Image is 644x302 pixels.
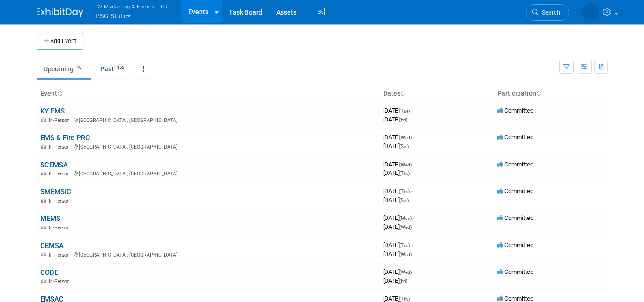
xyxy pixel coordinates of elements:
span: (Wed) [400,135,412,140]
img: In-Person Event [41,279,46,283]
span: Committed [497,161,533,168]
img: In-Person Event [41,117,46,122]
span: In-Person [49,198,73,204]
span: (Wed) [400,225,412,230]
span: In-Person [49,225,73,231]
a: KY EMS [40,107,65,115]
span: - [413,161,415,168]
span: (Tue) [400,243,410,248]
span: (Fri) [400,117,407,122]
span: (Wed) [400,270,412,275]
span: In-Person [49,252,73,258]
div: [GEOGRAPHIC_DATA], [GEOGRAPHIC_DATA] [40,250,376,258]
span: Committed [497,214,533,221]
img: In-Person Event [41,225,46,229]
span: (Mon) [400,216,412,221]
span: In-Person [49,117,73,123]
span: Committed [497,242,533,249]
img: In-Person Event [41,198,46,203]
span: [DATE] [383,134,415,141]
a: Search [526,4,569,21]
a: Sort by Participation Type [536,90,541,97]
span: [DATE] [383,143,409,150]
a: Upcoming10 [37,60,91,78]
span: [DATE] [383,223,412,230]
span: - [411,295,413,302]
span: [DATE] [383,196,409,204]
a: GEMSA [40,242,64,250]
div: [GEOGRAPHIC_DATA], [GEOGRAPHIC_DATA] [40,169,376,177]
a: Sort by Start Date [400,90,405,97]
a: SMEMSIC [40,188,71,196]
span: [DATE] [383,250,412,257]
span: - [411,107,413,114]
span: [DATE] [383,268,415,275]
div: [GEOGRAPHIC_DATA], [GEOGRAPHIC_DATA] [40,116,376,123]
img: In-Person Event [41,144,46,149]
span: - [413,214,415,221]
span: Committed [497,295,533,302]
span: (Sat) [400,198,409,203]
span: (Tue) [400,108,410,113]
span: (Wed) [400,252,412,257]
span: Committed [497,134,533,141]
a: Past355 [93,60,134,78]
span: - [413,134,415,141]
a: MEMS [40,214,60,223]
img: In-Person Event [41,171,46,175]
span: (Thu) [400,171,410,176]
span: (Sat) [400,144,409,149]
span: Committed [497,188,533,195]
span: [DATE] [383,295,413,302]
span: 10 [74,64,84,71]
span: [DATE] [383,214,415,221]
a: CODE [40,268,58,277]
span: (Thu) [400,189,410,194]
img: ExhibitDay [37,8,83,17]
span: In-Person [49,171,73,177]
a: EMS & Fire PRO [40,134,90,142]
img: In-Person Event [41,252,46,257]
span: Search [539,9,560,16]
span: (Wed) [400,162,412,167]
span: - [411,242,413,249]
a: SCEMSA [40,161,68,169]
span: [DATE] [383,188,413,195]
span: - [411,188,413,195]
a: Sort by Event Name [57,90,62,97]
span: [DATE] [383,169,410,176]
span: [DATE] [383,242,413,249]
span: [DATE] [383,107,413,114]
span: - [413,268,415,275]
span: [DATE] [383,116,407,123]
span: [DATE] [383,161,415,168]
th: Dates [379,86,494,102]
button: Add Event [37,33,83,50]
span: 355 [114,64,127,71]
div: [GEOGRAPHIC_DATA], [GEOGRAPHIC_DATA] [40,143,376,150]
span: (Thu) [400,296,410,302]
th: Event [37,86,379,102]
span: [DATE] [383,277,407,284]
span: Committed [497,268,533,275]
span: Committed [497,107,533,114]
span: G2 Marketing & Events, LLC [96,1,168,11]
img: Laine Butler [581,3,599,21]
span: In-Person [49,144,73,150]
span: In-Person [49,279,73,285]
span: (Fri) [400,279,407,284]
th: Participation [494,86,608,102]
